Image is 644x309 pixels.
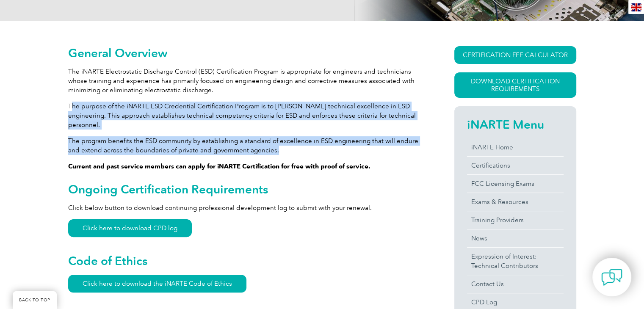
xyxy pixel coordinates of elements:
p: Click below button to download continuing professional development log to submit with your renewal. [68,203,424,212]
a: Exams & Resources [467,193,564,211]
h2: iNARTE Menu [467,118,564,131]
img: contact-chat.png [601,267,622,288]
a: FCC Licensing Exams [467,175,564,193]
p: The iNARTE Electrostatic Discharge Control (ESD) Certification Program is appropriate for enginee... [68,67,424,95]
a: News [467,229,564,247]
a: iNARTE Home [467,138,564,156]
a: Download Certification Requirements [454,72,576,98]
img: en [631,3,641,11]
a: BACK TO TOP [13,291,57,309]
strong: Current and past service members can apply for iNARTE Certification for free with proof of service. [68,163,370,170]
a: Expression of Interest:Technical Contributors [467,248,564,275]
h2: Code of Ethics [68,254,424,268]
a: Contact Us [467,275,564,293]
a: Certifications [467,157,564,174]
a: Training Providers [467,211,564,229]
p: The purpose of the iNARTE ESD Credential Certification Program is to [PERSON_NAME] technical exce... [68,102,424,130]
a: Click here to download CPD log [68,219,192,237]
a: Click here to download the iNARTE Code of Ethics [68,275,246,292]
a: CERTIFICATION FEE CALCULATOR [454,46,576,64]
h2: General Overview [68,46,424,60]
h2: Ongoing Certification Requirements [68,182,424,196]
p: The program benefits the ESD community by establishing a standard of excellence in ESD engineerin... [68,136,424,155]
